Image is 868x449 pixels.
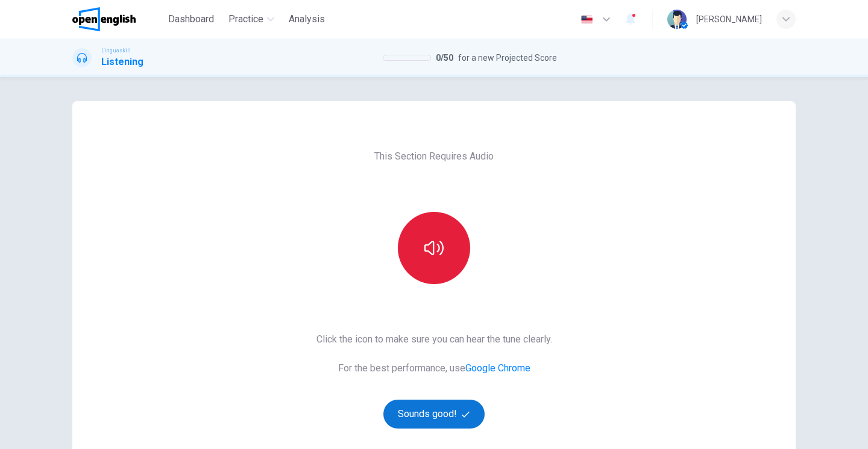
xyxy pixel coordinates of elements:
button: Sounds good! [383,400,485,429]
span: Click the icon to make sure you can hear the tune clearly. [316,332,552,347]
span: This Section Requires Audio [374,149,494,164]
img: Profile picture [667,10,687,29]
img: OpenEnglish logo [72,7,136,31]
a: OpenEnglish logo [72,7,163,31]
span: Dashboard [168,12,214,26]
a: Google Chrome [465,362,530,374]
span: For the best performance, use [316,361,552,376]
span: Linguaskill [101,46,131,55]
span: for a new Projected Score [458,51,557,65]
img: en [579,15,594,24]
span: Analysis [289,12,325,26]
span: Practice [228,12,263,26]
div: [PERSON_NAME] [696,12,762,26]
button: Practice [224,8,279,30]
span: 0 / 50 [436,51,453,65]
h1: Listening [101,55,143,69]
button: Dashboard [163,8,219,30]
button: Analysis [284,8,330,30]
